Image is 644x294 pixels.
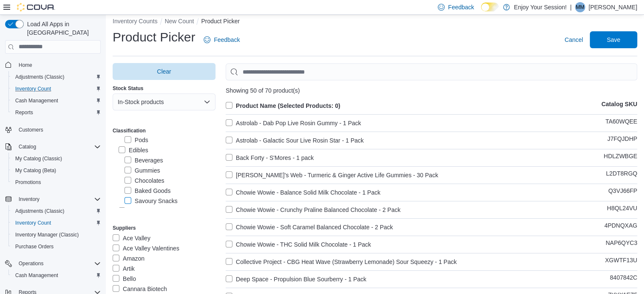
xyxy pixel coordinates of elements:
[15,243,54,250] span: Purchase Orders
[604,153,637,163] p: HDLZWBGE
[15,60,36,70] a: Home
[113,93,216,110] button: In-Stock products
[605,239,637,250] p: NAP6QYC3
[226,135,364,146] label: Astrolab - Galactic Sour Live Rosin Star - 1 Pack
[608,187,637,198] p: Q3VJ66FP
[12,218,101,228] span: Inventory Count
[226,205,401,215] label: Chowie Wowie - Crunchy Praline Balanced Chocolate - 2 Pack
[2,258,104,269] button: Operations
[24,20,101,37] span: Load All Apps in [GEOGRAPHIC_DATA]
[226,63,637,80] input: Use aria labels when no actual label is in use
[12,72,101,82] span: Adjustments (Classic)
[15,272,58,279] span: Cash Management
[12,242,101,252] span: Purchase Orders
[226,274,366,284] label: Deep Space - Propulsion Blue Sourberry - 1 Pack
[15,258,101,269] span: Operations
[15,258,47,269] button: Operations
[481,11,481,12] span: Dark Mode
[607,135,637,146] p: J7FQJDHP
[12,96,101,106] span: Cash Management
[8,107,104,118] button: Reports
[8,71,104,83] button: Adjustments (Classic)
[15,179,41,186] span: Promotions
[8,269,104,281] button: Cash Management
[15,194,101,204] span: Inventory
[561,31,586,48] button: Cancel
[226,257,457,267] label: Collective Project - CBG Heat Wave (Strawberry Lemonade) Sour Squeezy - 1 Pack
[8,165,104,176] button: My Catalog (Beta)
[589,2,637,12] p: [PERSON_NAME]
[12,230,82,240] a: Inventory Manager (Classic)
[226,239,371,250] label: Chowie Wowie - THC Solid Milk Chocolate - 1 Pack
[200,31,243,48] a: Feedback
[575,2,585,12] div: Meghan Monk
[15,231,79,238] span: Inventory Manager (Classic)
[113,17,637,27] nav: An example of EuiBreadcrumbs
[12,165,101,176] span: My Catalog (Beta)
[17,3,55,11] img: Cova
[2,124,104,136] button: Customers
[8,217,104,229] button: Inventory Count
[214,36,240,44] span: Feedback
[15,85,51,92] span: Inventory Count
[12,72,68,82] a: Adjustments (Classic)
[201,18,240,25] button: Product Picker
[113,225,136,231] label: Suppliers
[113,127,146,134] label: Classification
[448,3,474,11] span: Feedback
[113,85,144,92] label: Stock Status
[124,176,164,186] label: Chocolates
[124,196,177,206] label: Savoury Snacks
[15,167,56,174] span: My Catalog (Beta)
[119,145,148,155] label: Edibles
[12,218,55,228] a: Inventory Count
[12,154,66,164] a: My Catalog (Classic)
[113,29,195,46] h1: Product Picker
[605,118,637,128] p: TA60WQEE
[15,124,101,135] span: Customers
[12,177,101,187] span: Promotions
[12,107,101,118] span: Reports
[2,193,104,205] button: Inventory
[113,233,150,243] label: Ace Valley
[226,118,361,128] label: Astrolab - Dab Pop Live Rosin Gummy - 1 Pack
[124,135,148,145] label: Pods
[610,274,637,284] p: 8407842C
[12,165,60,176] a: My Catalog (Beta)
[165,18,194,25] button: New Count
[113,253,144,264] label: Amazon
[15,125,47,135] a: Customers
[19,62,32,69] span: Home
[19,196,39,203] span: Inventory
[12,206,68,216] a: Adjustments (Classic)
[113,18,158,25] button: Inventory Counts
[15,142,101,152] span: Catalog
[12,270,61,280] a: Cash Management
[113,264,135,274] label: Artik
[15,194,43,204] button: Inventory
[19,126,43,133] span: Customers
[226,170,438,180] label: [PERSON_NAME]'s Web - Turmeric & Ginger Active Life Gummies - 30 Pack
[8,83,104,95] button: Inventory Count
[12,154,101,164] span: My Catalog (Classic)
[15,97,58,104] span: Cash Management
[607,36,620,44] span: Save
[8,95,104,107] button: Cash Management
[8,205,104,217] button: Adjustments (Classic)
[157,67,171,76] span: Clear
[113,243,179,253] label: Ace Valley Valentines
[12,177,44,187] a: Promotions
[113,63,216,80] button: Clear
[606,170,637,180] p: L2DT8RGQ
[226,222,393,232] label: Chowie Wowie - Soft Caramel Balanced Chocolate - 2 Pack
[15,74,64,80] span: Adjustments (Classic)
[570,2,572,12] p: |
[8,229,104,241] button: Inventory Manager (Classic)
[19,260,44,267] span: Operations
[601,101,637,111] p: Catalog SKU
[15,155,62,162] span: My Catalog (Classic)
[590,31,637,48] button: Save
[8,176,104,188] button: Promotions
[124,186,171,196] label: Baked Goods
[15,60,101,70] span: Home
